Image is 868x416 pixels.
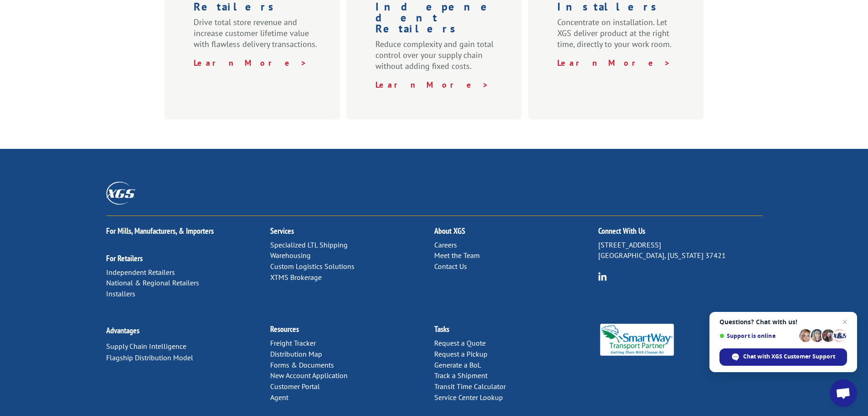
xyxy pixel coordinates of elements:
a: Supply Chain Intelligence [106,342,186,351]
a: XTMS Brokerage [270,273,322,282]
a: Installers [106,289,135,298]
div: Chat with XGS Customer Support [719,348,847,366]
h2: Connect With Us [598,227,762,240]
a: Meet the Team [434,251,480,260]
a: For Retailers [106,253,143,263]
p: Reduce complexity and gain total control over your supply chain without adding fixed costs. [375,39,496,79]
img: XGS_Logos_ALL_2024_All_White [106,182,135,204]
p: [STREET_ADDRESS] [GEOGRAPHIC_DATA], [US_STATE] 37421 [598,240,762,262]
a: Forms & Documents [270,360,334,369]
span: Chat with XGS Customer Support [743,353,835,361]
a: Request a Quote [434,338,486,348]
a: Distribution Map [270,349,322,358]
a: Careers [434,240,457,249]
a: Service Center Lookup [434,393,503,402]
a: Learn More > [557,58,671,68]
a: Contact Us [434,262,467,271]
a: Track a Shipment [434,371,488,380]
a: Flagship Distribution Model [106,353,193,362]
a: Request a Pickup [434,349,488,358]
a: Resources [270,324,299,334]
a: Advantages [106,325,139,336]
div: Open chat [830,379,857,407]
a: Warehousing [270,251,311,260]
img: group-6 [598,272,607,281]
a: Services [270,226,294,236]
a: Independent Retailers [106,268,175,277]
a: Specialized LTL Shipping [270,240,348,249]
a: For Mills, Manufacturers, & Importers [106,226,214,236]
a: National & Regional Retailers [106,278,199,287]
a: Agent [270,393,288,402]
a: Generate a BoL [434,360,481,369]
p: Concentrate on installation. Let XGS deliver product at the right time, directly to your work room. [557,17,678,58]
a: Customer Portal [270,382,320,391]
a: Freight Tracker [270,338,316,348]
a: Transit Time Calculator [434,382,506,391]
h2: Tasks [434,325,598,338]
p: Drive total store revenue and increase customer lifetime value with flawless delivery transactions. [194,17,322,58]
span: Support is online [719,332,796,339]
a: Learn More > [375,79,489,90]
a: Learn More > [194,58,307,68]
img: Smartway_Logo [598,324,676,356]
a: New Account Application [270,371,348,380]
a: About XGS [434,226,465,236]
span: Close chat [839,316,850,327]
span: Questions? Chat with us! [719,318,847,326]
a: Custom Logistics Solutions [270,262,354,271]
